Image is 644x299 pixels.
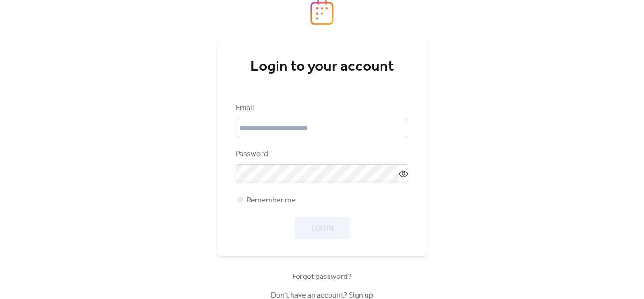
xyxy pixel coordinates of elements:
div: Login to your account [236,58,408,76]
span: Forgot password? [292,271,352,283]
a: Forgot password? [292,274,352,279]
div: Email [236,103,406,114]
div: Password [236,149,406,160]
span: Remember me [247,195,296,206]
